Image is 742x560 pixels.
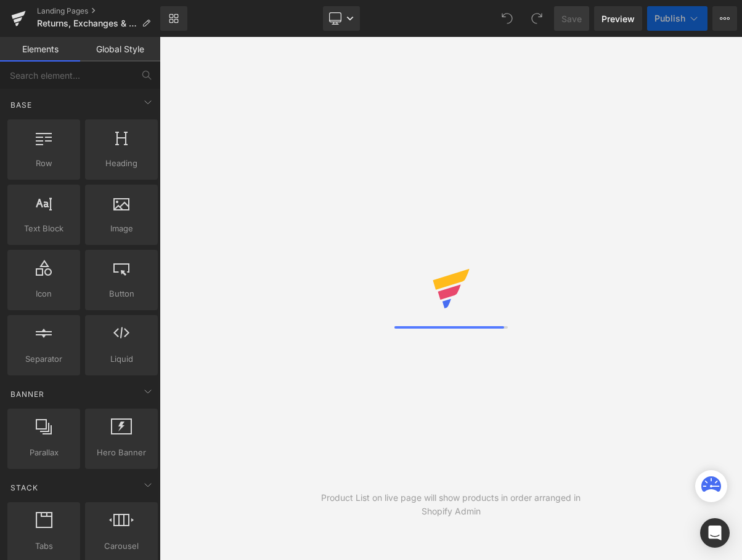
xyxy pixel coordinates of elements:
[305,491,597,518] div: Product List on live page will show products in order arranged in Shopify Admin
[11,157,76,170] span: Row
[160,6,187,31] a: New Library
[9,482,39,494] span: Stack
[11,353,76,366] span: Separator
[80,37,160,62] a: Global Style
[11,540,76,553] span: Tabs
[601,12,635,25] span: Preview
[89,353,154,366] span: Liquid
[89,222,154,235] span: Image
[37,18,137,28] span: Returns, Exchanges & Warranties
[89,446,154,459] span: Hero Banner
[594,6,642,31] a: Preview
[89,157,154,170] span: Heading
[11,222,76,235] span: Text Block
[712,6,737,31] button: More
[654,14,685,23] span: Publish
[9,388,46,400] span: Banner
[37,6,160,16] a: Landing Pages
[11,287,76,300] span: Icon
[9,99,33,111] span: Base
[11,446,76,459] span: Parallax
[89,287,154,300] span: Button
[700,518,730,548] div: Open Intercom Messenger
[524,6,549,31] button: Redo
[495,6,520,31] button: Undo
[561,12,582,25] span: Save
[647,6,707,31] button: Publish
[89,540,154,553] span: Carousel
